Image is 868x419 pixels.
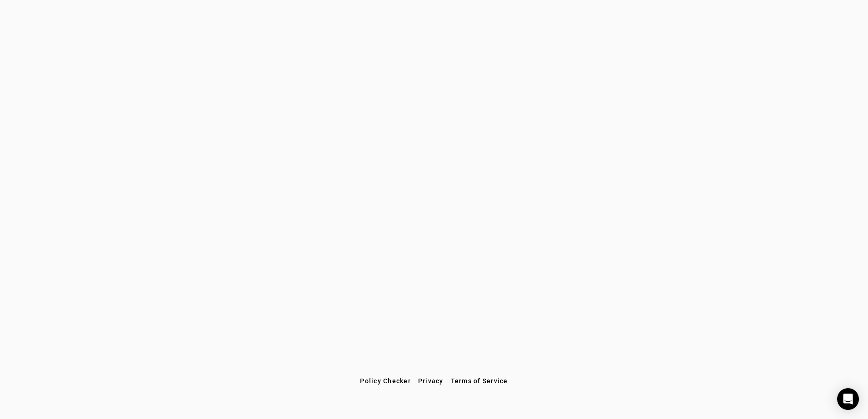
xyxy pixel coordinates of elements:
[418,377,444,385] span: Privacy
[356,373,414,389] button: Policy Checker
[447,373,512,389] button: Terms of Service
[360,377,411,385] span: Policy Checker
[414,373,447,389] button: Privacy
[837,388,859,410] div: Open Intercom Messenger
[451,377,508,385] span: Terms of Service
